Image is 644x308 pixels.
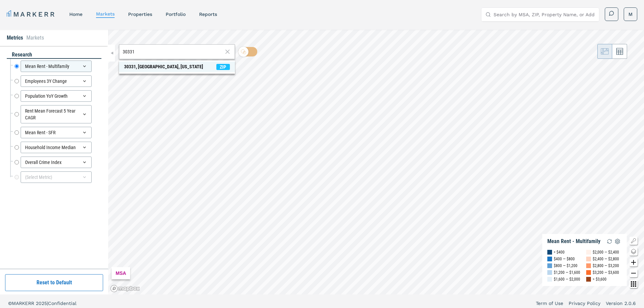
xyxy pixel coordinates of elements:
[614,237,622,245] img: Settings
[8,301,12,306] span: ©
[7,51,101,59] div: research
[48,301,76,306] span: Confidential
[593,276,606,283] div: > $3,600
[554,262,577,269] div: $800 — $1,200
[593,262,619,269] div: $2,800 — $3,200
[628,11,633,18] span: M
[21,127,92,138] div: Mean Rent - SFR
[199,11,217,17] a: reports
[569,300,600,307] a: Privacy Policy
[606,300,636,307] a: Version 2.0.6
[629,258,638,266] button: Zoom in map button
[21,157,92,168] div: Overall Crime Index
[593,249,619,256] div: $2,000 — $2,400
[629,269,638,277] button: Zoom out map button
[605,237,614,245] img: Reload Legend
[21,90,92,102] div: Population YoY Growth
[69,11,82,17] a: home
[216,64,230,70] span: ZIP
[593,256,619,262] div: $2,400 — $2,800
[21,105,92,123] div: Rent Mean Forecast 5 Year CAGR
[554,249,565,256] div: < $400
[21,142,92,153] div: Household Income Median
[536,300,563,307] a: Term of Use
[166,11,186,17] a: Portfolio
[21,171,92,183] div: (Select Metric)
[119,62,235,72] span: Search Bar Suggestion Item: 30331, Atlanta, Georgia
[123,48,223,55] input: Search by MSA or ZIP Code
[624,7,637,21] button: M
[629,247,638,256] button: Change style map button
[128,11,152,17] a: properties
[112,267,130,279] div: MSA
[629,237,638,245] button: Show/Hide Legend Map Button
[7,9,56,19] a: MARKERR
[554,269,580,276] div: $1,200 — $1,600
[554,256,575,262] div: $400 — $800
[554,276,580,283] div: $1,600 — $2,000
[36,301,48,306] span: 2025 |
[108,30,644,294] canvas: Map
[124,63,203,70] div: 30331, [GEOGRAPHIC_DATA], [US_STATE]
[21,61,92,72] div: Mean Rent - Multifamily
[629,280,638,288] button: Other options map button
[593,269,619,276] div: $3,200 — $3,600
[547,238,600,245] div: Mean Rent - Multifamily
[110,285,140,292] a: Mapbox logo
[96,11,115,17] a: markets
[5,274,103,291] button: Reset to Default
[26,34,44,42] li: Markets
[12,301,36,306] span: MARKERR
[7,34,23,42] li: Metrics
[494,8,595,21] input: Search by MSA, ZIP, Property Name, or Address
[21,75,92,87] div: Employees 3Y Change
